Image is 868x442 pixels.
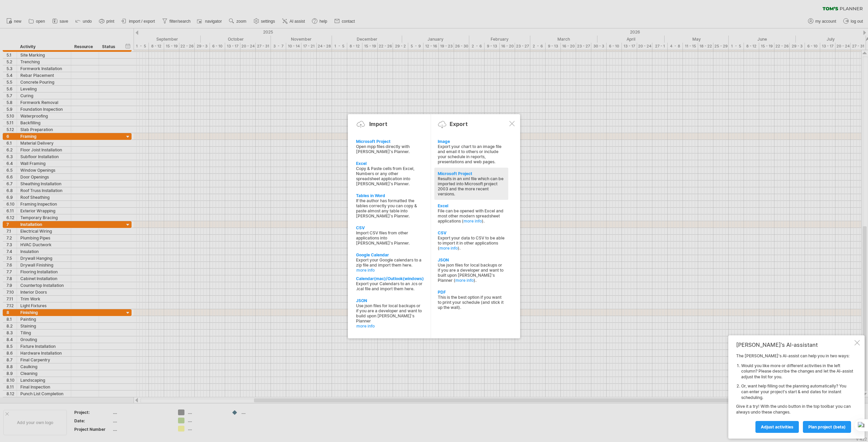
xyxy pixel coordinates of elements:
a: plan project (beta) [803,421,851,433]
li: Would you like more or different activities in the left column? Please describe the changes and l... [741,363,853,380]
div: PDF [438,290,505,295]
div: Excel [356,161,423,166]
a: more info [356,323,423,329]
div: CSV [438,230,505,235]
div: Microsoft Project [438,171,505,176]
a: more info [356,268,423,273]
div: Import [369,121,387,127]
div: Results in an xml file which can be imported into Microsoft project 2003 and the more recent vers... [438,176,505,196]
div: The [PERSON_NAME]'s AI-assist can help you in two ways: Give it a try! With the undo button in th... [736,353,853,433]
div: Export [450,121,468,127]
div: This is the best option if you want to print your schedule (and stick it up the wall). [438,295,505,310]
div: Export your data to CSV to be able to import it in other applications ( ). [438,235,505,251]
span: plan project (beta) [808,424,846,429]
div: Use json files for local backups or if you are a developer and want to built upon [PERSON_NAME]'s... [438,262,505,283]
a: Adjust activities [755,421,799,433]
div: Tables in Word [356,193,423,198]
div: File can be opened with Excel and most other modern spreadsheet applications ( ). [438,208,505,224]
div: Copy & Paste cells from Excel, Numbers or any other spreadsheet application into [PERSON_NAME]'s ... [356,166,423,186]
div: Excel [438,203,505,208]
a: more info [455,278,474,283]
div: Image [438,139,505,144]
div: If the author has formatted the tables correctly you can copy & paste almost any table into [PERS... [356,198,423,218]
div: Export your chart to an image file and email it to others or include your schedule in reports, pr... [438,144,505,164]
div: [PERSON_NAME]'s AI-assistant [736,341,853,348]
a: more info [463,218,482,224]
span: Adjust activities [761,424,793,429]
a: more info [439,246,458,251]
li: Or, want help filling out the planning automatically? You can enter your project's start & end da... [741,383,853,400]
div: JSON [438,257,505,262]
